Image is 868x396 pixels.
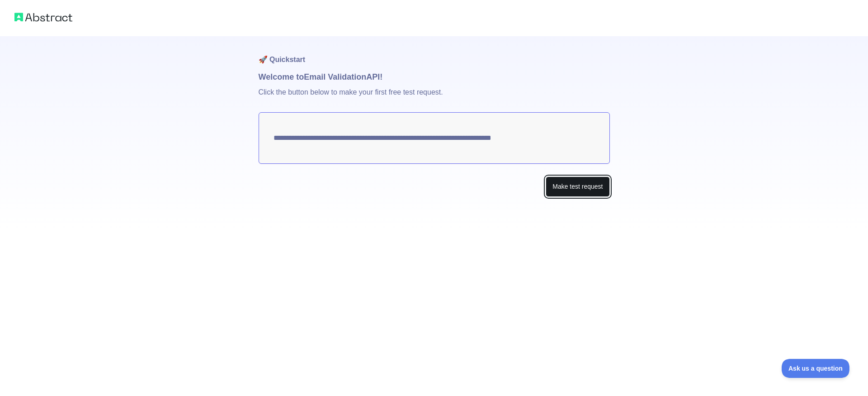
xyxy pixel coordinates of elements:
[259,71,610,83] h1: Welcome to Email Validation API!
[14,11,72,24] img: Abstract logo
[259,36,610,71] h1: 🚀 Quickstart
[546,177,609,197] button: Make test request
[782,359,850,378] iframe: Toggle Customer Support
[259,83,610,112] p: Click the button below to make your first free test request.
